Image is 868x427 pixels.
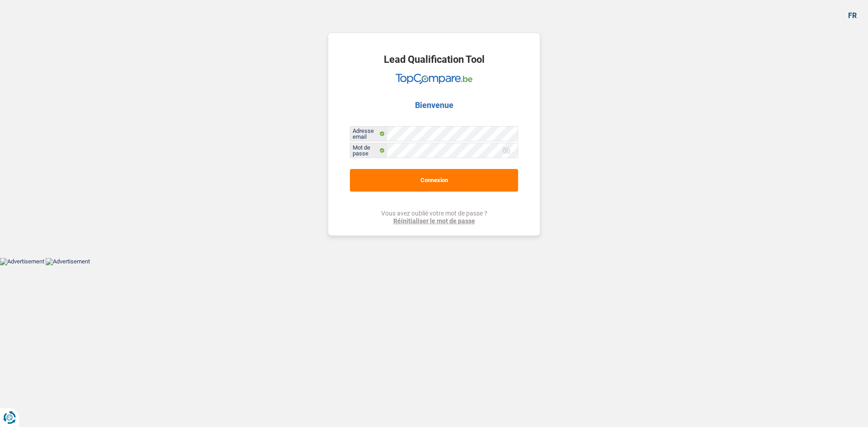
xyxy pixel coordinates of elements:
[46,258,90,265] img: Advertisement
[381,217,487,225] a: Réinitialiser le mot de passe
[350,127,387,141] label: Adresse email
[381,210,487,225] div: Vous avez oublié votre mot de passe ?
[350,169,518,192] button: Connexion
[415,100,453,110] h2: Bienvenue
[396,74,472,84] img: TopCompare Logo
[350,143,387,158] label: Mot de passe
[848,11,857,20] div: fr
[384,55,485,65] h1: Lead Qualification Tool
